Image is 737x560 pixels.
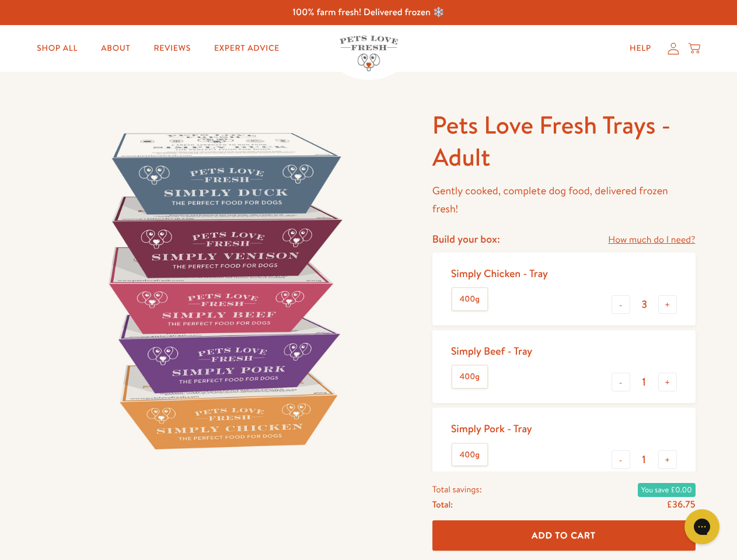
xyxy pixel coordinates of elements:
[432,182,696,218] p: Gently cooked, complete dog food, delivered frozen fresh!
[144,37,200,60] a: Reviews
[432,109,696,173] h1: Pets Love Fresh Trays - Adult
[432,482,482,497] span: Total savings:
[432,232,500,246] h4: Build your box:
[42,109,404,471] img: Pets Love Fresh Trays - Adult
[612,295,630,314] button: -
[612,450,630,469] button: -
[27,37,87,60] a: Shop All
[532,529,596,541] span: Add To Cart
[340,36,398,71] img: Pets Love Fresh
[638,483,696,497] span: You save £0.00
[451,422,532,435] div: Simply Pork - Tray
[666,498,695,511] span: £36.75
[620,37,661,60] a: Help
[452,366,487,388] label: 400g
[658,373,677,391] button: +
[451,344,532,358] div: Simply Beef - Tray
[452,288,487,310] label: 400g
[432,497,453,512] span: Total:
[608,232,695,248] a: How much do I need?
[432,520,696,551] button: Add To Cart
[658,450,677,469] button: +
[679,505,725,548] iframe: Gorgias live chat messenger
[612,373,630,391] button: -
[658,295,677,314] button: +
[205,37,289,60] a: Expert Advice
[452,444,487,466] label: 400g
[92,37,139,60] a: About
[451,267,548,280] div: Simply Chicken - Tray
